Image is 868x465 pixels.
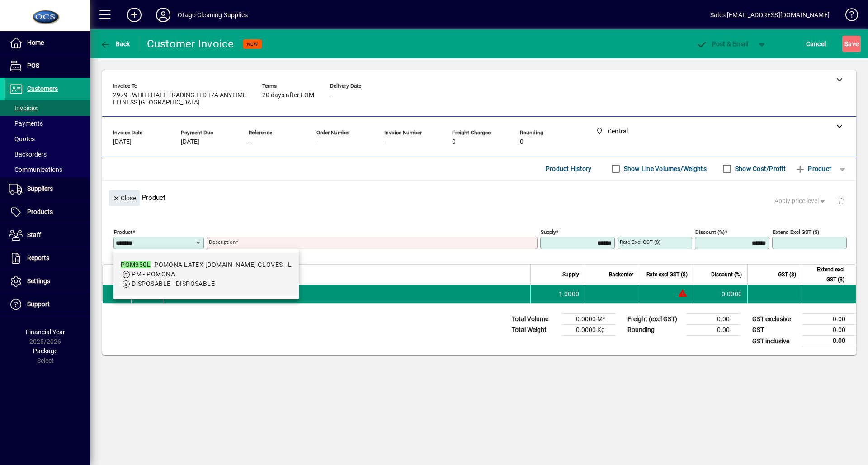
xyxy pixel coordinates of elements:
button: Cancel [804,36,828,52]
td: GST [748,325,802,336]
button: Apply price level [771,193,830,209]
td: 0.00 [802,336,856,347]
span: 20 days after EOM [262,92,314,99]
td: 0.00 [802,325,856,336]
app-page-header-button: Delete [830,197,852,205]
mat-label: Discount (%) [695,229,725,235]
span: P [712,40,716,47]
span: 2979 - WHITEHALL TRADING LTD T/A ANYTIME FITNESS [GEOGRAPHIC_DATA] [113,92,249,106]
button: Back [98,36,132,52]
span: 1.0000 [559,289,580,299]
span: NEW [247,41,258,47]
span: Product History [546,161,592,176]
td: GST inclusive [748,336,802,347]
div: Sales [EMAIL_ADDRESS][DOMAIN_NAME] [710,8,830,22]
mat-label: Supply [541,229,556,235]
span: PM - POMONA [132,270,175,278]
span: Suppliers [27,185,53,192]
mat-option: POM330L - POMONA LATEX P.FREE GLOVES - L [113,253,299,296]
span: Invoices [9,104,38,112]
td: 0.0000 [693,285,747,303]
span: [DATE] [113,138,132,146]
a: POS [5,55,90,77]
span: Close [113,191,136,206]
span: DISPOSABLE - DISPOSABLE [132,280,215,287]
span: Backorders [9,151,47,158]
td: 0.00 [802,314,856,325]
a: Payments [5,116,90,131]
a: Support [5,293,90,316]
span: [DATE] [181,138,199,146]
em: POM330L [121,261,151,268]
span: Discount (%) [711,270,742,280]
button: Post & Email [692,36,753,52]
mat-label: Extend excl GST ($) [773,229,819,235]
span: Reports [27,254,49,261]
a: Communications [5,162,90,177]
mat-label: Description [209,239,236,245]
span: - [249,138,250,146]
a: Suppliers [5,178,90,200]
span: Payments [9,120,43,127]
span: Package [33,347,57,355]
span: Communications [9,166,62,173]
td: 0.0000 Kg [561,325,616,336]
a: Home [5,32,90,54]
button: Profile [149,7,178,23]
span: Cancel [806,37,826,51]
span: Rate excl GST ($) [646,270,688,280]
label: Show Cost/Profit [733,164,786,173]
a: Staff [5,224,90,247]
div: Otago Cleaning Supplies [178,8,248,22]
span: Settings [27,277,50,285]
span: S [844,40,848,47]
span: Home [27,39,44,46]
span: Products [27,208,53,215]
a: Products [5,201,90,223]
button: Close [109,190,140,206]
span: Support [27,300,50,308]
td: 0.0000 M³ [561,314,616,325]
app-page-header-button: Close [107,194,142,202]
div: Product [102,181,856,214]
span: Staff [27,231,41,238]
td: Freight (excl GST) [623,314,686,325]
button: Product History [542,161,595,177]
button: Save [842,36,861,52]
label: Show Line Volumes/Weights [622,164,707,173]
span: 0 [452,138,456,146]
a: Invoices [5,100,90,116]
div: - POMONA LATEX [DOMAIN_NAME] GLOVES - L [121,260,292,270]
span: Customers [27,85,58,92]
td: 0.00 [686,314,741,325]
button: Delete [830,190,852,212]
span: POS [27,62,39,69]
td: Total Volume [507,314,561,325]
a: Knowledge Base [839,2,857,31]
span: ost & Email [696,40,749,47]
button: Add [120,7,149,23]
span: Supply [562,270,579,280]
span: Extend excl GST ($) [807,265,844,285]
span: Financial Year [26,328,65,336]
mat-label: Product [114,229,132,235]
span: Quotes [9,135,35,142]
span: Backorder [609,270,633,280]
mat-label: Rate excl GST ($) [620,239,660,245]
a: Backorders [5,147,90,162]
td: Total Weight [507,325,561,336]
span: - [330,92,332,99]
a: Settings [5,270,90,293]
span: ave [844,37,859,51]
td: 0.00 [686,325,741,336]
span: - [384,138,386,146]
span: - [316,138,318,146]
div: Customer Invoice [147,37,234,51]
span: 0 [520,138,524,146]
span: Apply price level [774,196,827,206]
app-page-header-button: Back [90,36,140,52]
span: Back [100,40,130,47]
span: GST ($) [778,270,796,280]
a: Quotes [5,131,90,147]
td: Rounding [623,325,686,336]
